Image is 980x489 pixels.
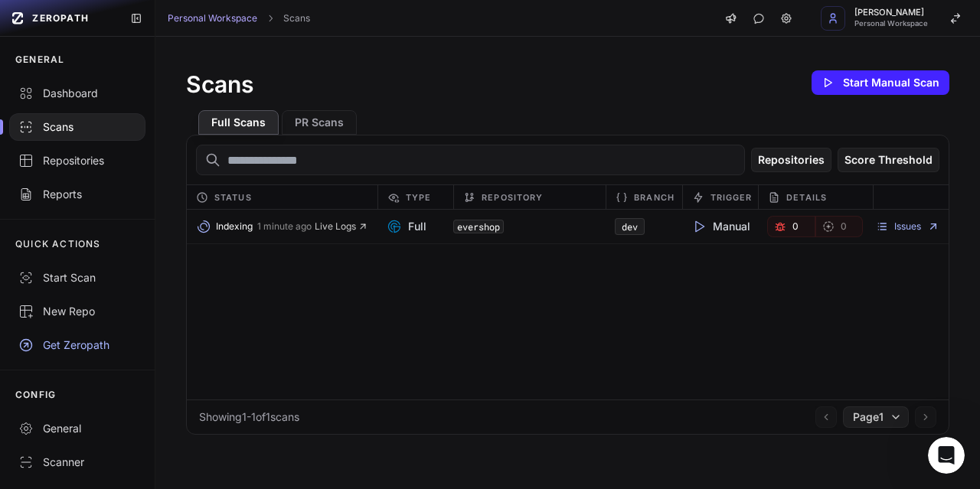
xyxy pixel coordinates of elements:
a: Scans [283,12,310,24]
a: 0 [767,216,815,237]
div: Showing 1 - 1 of 1 scans [199,409,299,425]
button: Emoji picker [24,372,36,384]
span: [PERSON_NAME] [854,8,928,17]
span: Repository [482,188,543,207]
button: Score Threshold [838,148,939,172]
span: Personal Workspace [854,20,928,28]
button: Page1 [843,406,909,428]
span: 0 [792,220,799,233]
h1: [PERSON_NAME] [74,8,174,19]
button: Repositories [751,148,831,172]
span: Trigger [710,188,753,207]
button: Home [240,6,269,35]
div: [PERSON_NAME] • 9m ago [24,207,148,217]
a: 0 [815,216,864,237]
a: Personal Workspace [168,12,257,24]
span: Page 1 [853,409,884,425]
a: dev [622,220,638,233]
div: [PERSON_NAME] [24,180,239,195]
p: GENERAL [15,54,64,66]
button: Live Logs [315,220,368,233]
div: New Repo [18,304,136,319]
div: Take a look around! If you have any questions, just reply to this message. [24,142,239,172]
p: CONFIG [15,389,56,401]
div: General [18,421,136,436]
a: Issues [876,220,939,233]
span: Manual [691,219,750,234]
a: ZEROPATH [6,6,118,31]
span: Status [214,188,252,207]
span: 1 minute ago [257,220,312,233]
h1: Scans [186,70,253,98]
nav: breadcrumb [168,12,310,24]
p: Active over [DATE] [74,19,167,34]
span: Branch [634,188,675,207]
span: Full [387,219,426,234]
span: ZEROPATH [32,12,89,24]
div: Dashboard [18,86,136,101]
div: Scanner [18,455,136,470]
button: go back [10,6,39,35]
div: Start Scan [18,270,136,285]
span: 0 [841,220,847,233]
div: Close [269,6,296,34]
img: Profile image for Etienne [44,8,68,33]
span: Details [786,188,827,207]
button: Indexing 1 minute ago [196,216,315,237]
div: Etienne says… [12,88,294,238]
div: Welcome to ZeroPath 🙌 [24,120,239,135]
span: Indexing [216,220,253,233]
button: PR Scans [282,110,357,135]
button: Start Manual Scan [812,70,949,95]
textarea: Message… [13,340,293,366]
div: Hey there 👋 [24,97,239,112]
div: Reports [18,187,136,202]
span: Type [406,188,431,207]
div: Get Zeropath [18,337,136,353]
div: Hey there 👋Welcome to ZeroPath 🙌Take a look around! If you have any questions, just reply to this... [12,88,251,204]
p: QUICK ACTIONS [15,238,101,250]
code: evershop [453,220,504,233]
div: Repositories [18,153,136,168]
button: Send a message… [261,366,287,390]
button: Gif picker [48,372,60,384]
div: Scans [18,119,136,135]
iframe: Intercom live chat [928,437,965,474]
button: Full Scans [198,110,279,135]
button: Upload attachment [73,372,85,384]
svg: chevron right, [265,13,276,24]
